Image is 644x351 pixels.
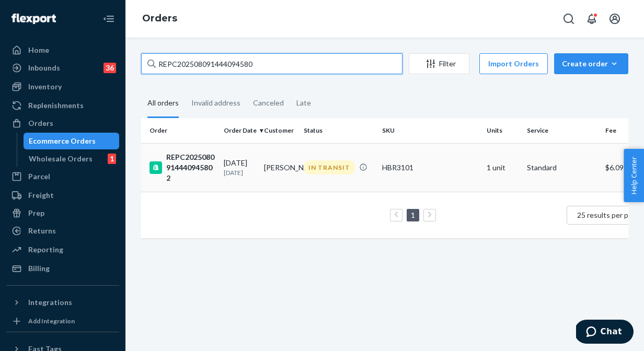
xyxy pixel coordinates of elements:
[562,58,620,69] div: Create order
[6,97,119,114] a: Replenishments
[28,171,50,182] div: Parcel
[482,118,523,143] th: Units
[558,8,579,29] button: Open Search Box
[224,158,256,177] div: [DATE]
[409,210,417,219] a: Page 1 is your current page
[24,133,120,149] a: Ecommerce Orders
[554,53,628,74] button: Create order
[28,317,75,325] div: Add Integration
[28,190,54,201] div: Freight
[482,143,523,192] td: 1 unit
[134,4,186,34] ol: breadcrumbs
[142,13,177,24] a: Orders
[6,187,119,204] a: Freight
[28,226,56,236] div: Returns
[577,210,640,219] span: 25 results per page
[523,118,601,143] th: Service
[220,118,260,143] th: Order Date
[6,223,119,239] a: Returns
[28,263,50,274] div: Billing
[147,89,179,118] div: All orders
[224,168,256,177] p: [DATE]
[6,315,119,327] a: Add Integration
[24,150,120,167] a: Wholesale Orders1
[6,260,119,277] a: Billing
[149,152,215,183] div: REPC2025080914440945802
[28,81,62,92] div: Inventory
[382,162,478,173] div: HBR3101
[409,53,469,74] button: Filter
[527,162,597,173] p: Standard
[6,115,119,132] a: Orders
[191,89,240,116] div: Invalid address
[28,100,84,111] div: Replenishments
[28,45,49,55] div: Home
[6,42,119,58] a: Home
[28,63,60,73] div: Inbounds
[103,63,116,73] div: 36
[29,154,93,164] div: Wholesale Orders
[28,118,53,128] div: Orders
[28,208,44,218] div: Prep
[264,126,296,135] div: Customer
[141,53,402,74] input: Search orders
[479,53,548,74] button: Import Orders
[28,297,72,308] div: Integrations
[576,320,634,346] iframe: Opens a widget where you can chat to one of our agents
[108,154,116,164] div: 1
[29,136,96,146] div: Ecommerce Orders
[260,143,300,192] td: [PERSON_NAME]
[6,294,119,311] button: Integrations
[409,58,469,69] div: Filter
[6,241,119,258] a: Reporting
[604,8,625,29] button: Open account menu
[296,89,311,116] div: Late
[378,118,482,143] th: SKU
[6,205,119,221] a: Prep
[28,244,63,255] div: Reporting
[300,118,378,143] th: Status
[253,89,284,116] div: Canceled
[11,14,56,24] img: Flexport logo
[581,8,602,29] button: Open notifications
[6,78,119,95] a: Inventory
[304,160,355,174] div: IN TRANSIT
[6,60,119,76] a: Inbounds36
[6,168,119,185] a: Parcel
[98,8,119,29] button: Close Navigation
[624,149,644,202] button: Help Center
[141,118,220,143] th: Order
